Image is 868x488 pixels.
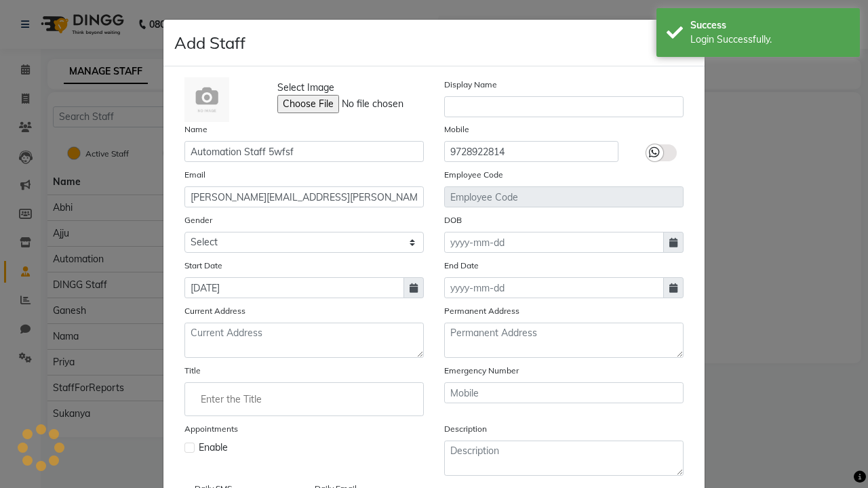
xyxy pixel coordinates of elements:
[184,305,245,317] label: Current Address
[444,277,664,298] input: yyyy-mm-dd
[184,169,205,181] label: Email
[184,214,212,226] label: Gender
[184,423,238,435] label: Appointments
[174,30,245,55] h4: Add Staff
[184,365,201,377] label: Title
[444,232,664,253] input: yyyy-mm-dd
[184,77,229,122] img: Cinque Terre
[184,123,208,136] label: Name
[444,123,469,136] label: Mobile
[444,260,479,272] label: End Date
[184,277,404,298] input: yyyy-mm-dd
[191,386,418,413] input: Enter the Title
[444,79,497,91] label: Display Name
[444,382,684,403] input: Mobile
[184,186,424,207] input: Email
[199,441,228,455] span: Enable
[690,33,850,47] div: Login Successfully.
[184,141,424,162] input: Name
[690,18,850,33] div: Success
[444,365,519,377] label: Emergency Number
[444,214,462,226] label: DOB
[444,169,503,181] label: Employee Code
[444,141,618,162] input: Mobile
[184,260,222,272] label: Start Date
[444,186,684,207] input: Employee Code
[444,423,487,435] label: Description
[277,95,462,113] input: Select Image
[277,81,334,95] span: Select Image
[444,305,519,317] label: Permanent Address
